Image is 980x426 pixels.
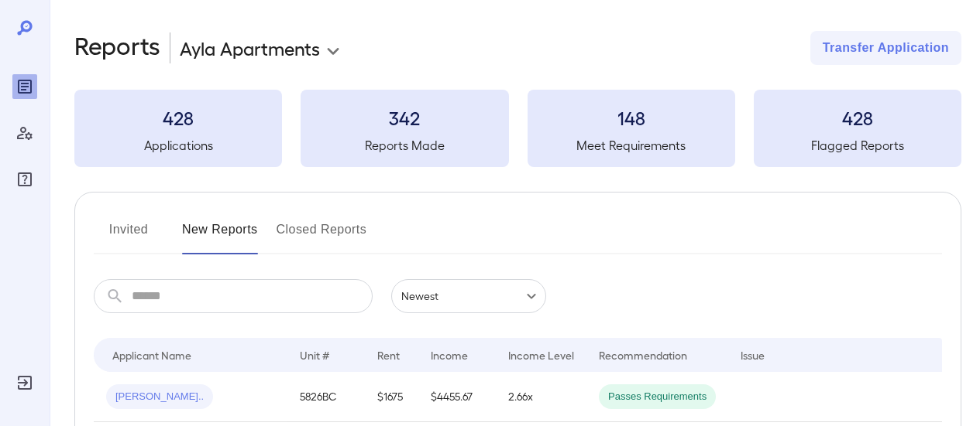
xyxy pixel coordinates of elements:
[431,346,468,364] div: Income
[496,372,586,422] td: 2.66x
[180,36,320,60] p: Ayla Apartments
[508,346,574,364] div: Income Level
[810,31,961,65] button: Transfer Application
[418,372,496,422] td: $4455.67
[12,167,37,192] div: FAQ
[182,217,258,254] button: New Reports
[300,346,329,364] div: Unit #
[377,346,402,364] div: Rent
[12,370,37,395] div: Log Out
[74,105,282,130] h3: 428
[106,390,213,404] span: [PERSON_NAME]..
[301,136,508,155] h5: Reports Made
[301,105,508,130] h3: 342
[12,74,37,99] div: Reports
[754,136,961,155] h5: Flagged Reports
[112,346,191,364] div: Applicant Name
[599,346,687,364] div: Recommendation
[74,90,961,167] summary: 428Applications342Reports Made148Meet Requirements428Flagged Reports
[599,390,716,404] span: Passes Requirements
[528,136,735,155] h5: Meet Requirements
[12,121,37,145] div: Manage Users
[74,136,282,155] h5: Applications
[365,372,418,422] td: $1675
[94,217,163,254] button: Invited
[287,372,365,422] td: 5826BC
[74,31,160,65] h2: Reports
[528,105,735,130] h3: 148
[741,346,765,364] div: Issue
[391,279,546,313] div: Newest
[754,105,961,130] h3: 428
[277,217,367,254] button: Closed Reports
